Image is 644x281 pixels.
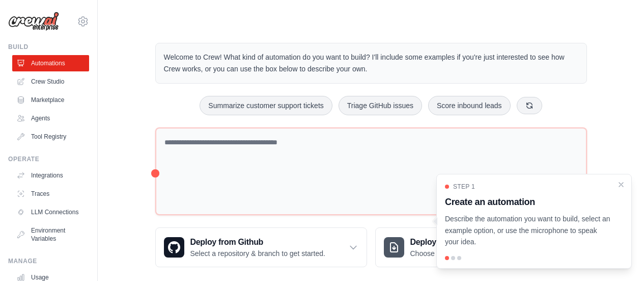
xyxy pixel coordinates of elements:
button: Summarize customer support tickets [200,96,332,115]
a: Tool Registry [12,129,89,145]
div: Manage [8,257,89,265]
a: Marketplace [12,92,89,108]
a: Automations [12,55,89,71]
p: Welcome to Crew! What kind of automation do you want to build? I'll include some examples if you'... [164,52,578,75]
h3: Deploy from Github [190,236,325,248]
span: Step 1 [453,183,475,191]
p: Choose a zip file to upload. [410,248,496,259]
a: Environment Variables [12,222,89,247]
a: Integrations [12,167,89,184]
button: Triage GitHub issues [339,96,422,115]
a: LLM Connections [12,204,89,220]
img: Logo [8,12,59,31]
h3: Deploy from zip file [410,236,496,248]
p: Select a repository & branch to get started. [190,248,325,259]
div: Operate [8,155,89,163]
p: Describe the automation you want to build, select an example option, or use the microphone to spe... [445,213,611,248]
div: Build [8,43,89,51]
a: Traces [12,186,89,202]
button: Score inbound leads [428,96,511,115]
a: Crew Studio [12,73,89,90]
h3: Create an automation [445,195,611,209]
button: Close walkthrough [617,181,625,189]
a: Agents [12,110,89,126]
